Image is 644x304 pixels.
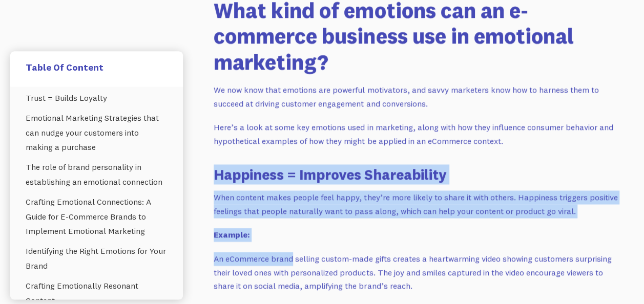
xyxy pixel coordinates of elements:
h3: Happiness = Improves Shareability [214,164,621,184]
p: ‍ [214,228,621,242]
p: An eCommerce brand selling custom-made gifts creates a heartwarming video showing customers surpr... [214,252,621,293]
a: The role of brand personality in establishing an emotional connection [26,158,168,192]
a: Identifying the Right Emotions for Your Brand [26,242,168,276]
a: Crafting Emotional Connections: A Guide for E-Commerce Brands to Implement Emotional Marketing [26,192,168,241]
a: Emotional Marketing Strategies that can nudge your customers into making a purchase [26,108,168,157]
a: Trust = Builds Loyalty [26,88,168,108]
strong: Example: [214,229,250,240]
p: When content makes people feel happy, they’re more likely to share it with others. Happiness trig... [214,190,621,218]
p: We now know that emotions are powerful motivators, and savvy marketers know how to harness them t... [214,83,621,110]
p: Here’s a look at some key emotions used in marketing, along with how they influence consumer beha... [214,120,621,147]
h5: Table Of Content [26,61,168,73]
